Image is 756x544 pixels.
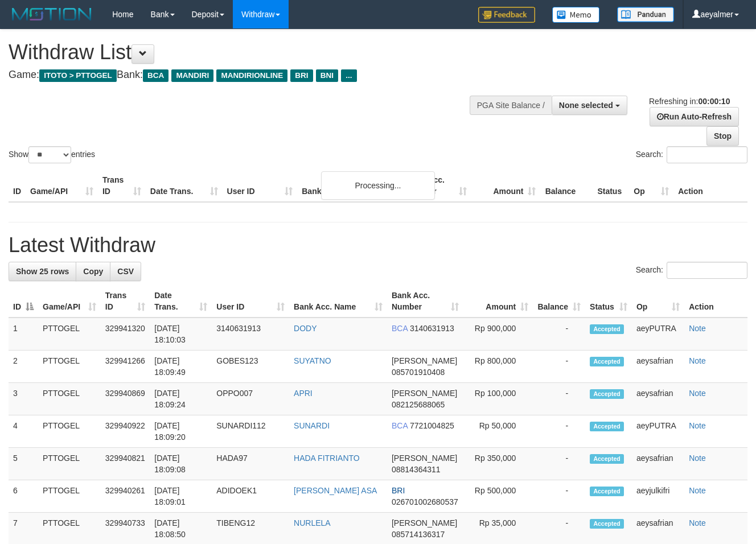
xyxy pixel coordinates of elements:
td: aeysafrian [632,448,684,480]
span: Accepted [590,422,624,431]
a: Run Auto-Refresh [650,107,739,126]
a: [PERSON_NAME] ASA [294,486,377,495]
span: CSV [117,267,134,276]
span: Copy 7721004825 to clipboard [410,421,454,430]
a: Note [689,486,706,495]
h1: Withdraw List [9,41,492,64]
td: SUNARDI112 [212,415,289,448]
td: Rp 900,000 [463,318,533,351]
td: 3140631913 [212,318,289,351]
img: MOTION_logo.png [9,6,95,23]
td: - [533,351,585,383]
td: [DATE] 18:10:03 [150,318,212,351]
th: Bank Acc. Name: activate to sort column ascending [289,285,387,318]
span: BCA [143,69,169,82]
th: Game/API: activate to sort column ascending [38,285,101,318]
th: Bank Acc. Name [297,170,401,202]
td: aeyPUTRA [632,318,684,351]
span: ... [341,69,356,82]
span: Copy 085714136317 to clipboard [392,530,445,539]
span: BRI [392,486,405,495]
th: Action [684,285,747,318]
td: [DATE] 18:09:24 [150,383,212,415]
th: Date Trans. [146,170,223,202]
span: [PERSON_NAME] [392,454,457,463]
th: Op: activate to sort column ascending [632,285,684,318]
th: Date Trans.: activate to sort column ascending [150,285,212,318]
td: - [533,480,585,513]
td: 329940821 [101,448,150,480]
td: 5 [9,448,38,480]
th: Bank Acc. Number: activate to sort column ascending [387,285,463,318]
td: GOBES123 [212,351,289,383]
td: aeysafrian [632,351,684,383]
span: BRI [290,69,313,82]
td: Rp 50,000 [463,415,533,448]
a: Note [689,324,706,333]
td: [DATE] 18:09:49 [150,351,212,383]
td: Rp 350,000 [463,448,533,480]
th: Status [593,170,629,202]
th: Amount: activate to sort column ascending [463,285,533,318]
span: Accepted [590,519,624,529]
a: SUYATNO [294,356,331,365]
span: ITOTO > PTTOGEL [39,69,117,82]
a: NURLELA [294,518,331,527]
span: Copy 082125688065 to clipboard [392,400,445,409]
div: PGA Site Balance / [470,96,552,115]
a: Note [689,454,706,463]
span: Accepted [590,487,624,496]
span: Accepted [590,389,624,399]
a: Stop [706,126,739,146]
span: Copy [83,267,103,276]
td: 1 [9,318,38,351]
td: 2 [9,351,38,383]
td: 329940261 [101,480,150,513]
th: User ID: activate to sort column ascending [212,285,289,318]
td: - [533,318,585,351]
h1: Latest Withdraw [9,234,747,257]
td: 329940922 [101,415,150,448]
td: aeyjulkifri [632,480,684,513]
th: Balance: activate to sort column ascending [533,285,585,318]
img: Feedback.jpg [478,7,535,23]
td: [DATE] 18:09:08 [150,448,212,480]
th: User ID [223,170,298,202]
span: Accepted [590,324,624,334]
label: Show entries [9,146,95,163]
span: Accepted [590,357,624,366]
td: PTTOGEL [38,415,101,448]
th: ID: activate to sort column descending [9,285,38,318]
td: 329941320 [101,318,150,351]
span: MANDIRI [171,69,213,82]
th: ID [9,170,26,202]
td: PTTOGEL [38,448,101,480]
a: Show 25 rows [9,262,76,281]
span: [PERSON_NAME] [392,389,457,398]
td: aeysafrian [632,383,684,415]
td: - [533,448,585,480]
th: Status: activate to sort column ascending [585,285,632,318]
td: [DATE] 18:09:20 [150,415,212,448]
td: aeyPUTRA [632,415,684,448]
td: [DATE] 18:09:01 [150,480,212,513]
a: HADA FITRIANTO [294,454,360,463]
img: Button%20Memo.svg [552,7,600,23]
div: Processing... [321,171,435,200]
th: Op [629,170,673,202]
a: SUNARDI [294,421,330,430]
td: HADA97 [212,448,289,480]
span: BNI [316,69,338,82]
label: Search: [636,262,747,279]
td: PTTOGEL [38,383,101,415]
a: CSV [110,262,141,281]
td: Rp 800,000 [463,351,533,383]
a: Copy [76,262,110,281]
input: Search: [667,146,747,163]
span: BCA [392,324,408,333]
span: None selected [559,101,613,110]
span: Copy 3140631913 to clipboard [410,324,454,333]
td: OPPO007 [212,383,289,415]
span: Accepted [590,454,624,464]
button: None selected [552,96,627,115]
